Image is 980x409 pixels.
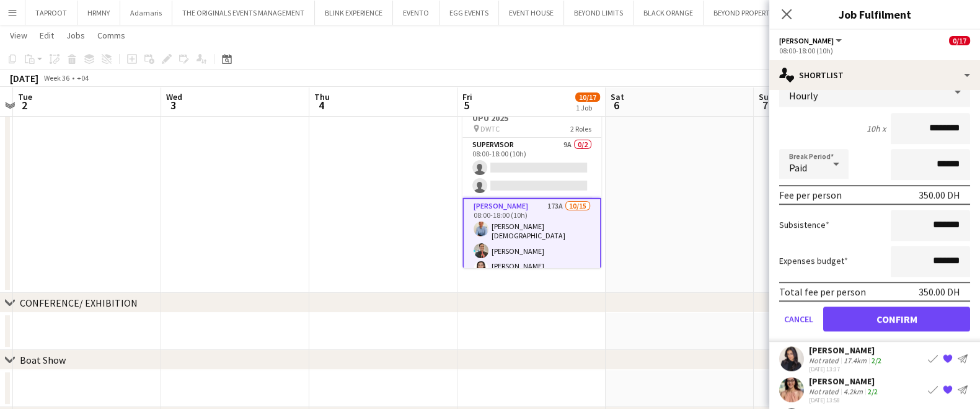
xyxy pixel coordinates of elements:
[919,189,960,201] div: 350.00 DH
[868,387,878,396] app-skills-label: 2/2
[461,98,472,112] span: 5
[315,1,393,25] button: BLINK EXPERIENCE
[439,1,499,25] button: EGG EVENTS
[564,1,633,25] button: BEYOND LIMITS
[570,124,591,133] span: 2 Roles
[823,307,970,331] button: Confirm
[25,1,77,25] button: TAPROOT
[779,220,829,231] label: Subsistence
[779,256,848,267] label: Expenses budget
[20,354,66,366] div: Boat Show
[809,396,880,404] div: [DATE] 13:58
[61,27,90,43] a: Jobs
[312,98,330,112] span: 4
[841,356,869,365] div: 17.4km
[779,36,844,45] button: [PERSON_NAME]
[633,1,704,25] button: BLACK ORANGE
[789,161,807,174] span: Paid
[77,73,89,83] div: +04
[18,91,32,102] span: Tue
[41,73,72,83] span: Week 36
[841,387,865,396] div: 4.2km
[499,1,564,25] button: EVENT HOUSE
[809,344,884,356] div: [PERSON_NAME]
[10,30,27,41] span: View
[35,27,59,43] a: Edit
[5,27,32,43] a: View
[809,375,880,387] div: [PERSON_NAME]
[393,1,439,25] button: EVENTO
[40,30,54,41] span: Edit
[462,91,472,102] span: Fri
[120,1,172,25] button: Adamaris
[66,30,85,41] span: Jobs
[769,6,980,22] h3: Job Fulfilment
[704,1,823,25] button: BEYOND PROPERTIES/ OMNIYAT
[609,98,624,112] span: 6
[779,189,842,201] div: Fee per person
[462,84,601,268] app-job-card: Updated08:00-18:00 (10h)10/17UPU 2025 DWTC2 RolesSupervisor9A0/208:00-18:00 (10h) [PERSON_NAME]17...
[949,36,970,45] span: 0/17
[759,91,774,102] span: Sun
[164,98,182,112] span: 3
[462,138,601,198] app-card-role: Supervisor9A0/208:00-18:00 (10h)
[809,365,884,373] div: [DATE] 13:37
[20,297,138,309] div: CONFERENCE/ EXHIBITION
[611,91,624,102] span: Sat
[809,387,841,396] div: Not rated
[576,103,599,112] div: 1 Job
[779,307,818,331] button: Cancel
[872,356,881,365] app-skills-label: 2/2
[779,46,970,55] div: 08:00-18:00 (10h)
[919,285,960,298] div: 350.00 DH
[809,356,841,365] div: Not rated
[867,123,886,134] div: 10h x
[789,89,818,102] span: Hourly
[769,60,980,90] div: Shortlist
[462,112,601,124] h3: UPU 2025
[77,1,120,25] button: HRMNY
[16,98,32,112] span: 2
[314,91,330,102] span: Thu
[575,92,600,102] span: 10/17
[757,98,774,112] span: 7
[779,285,866,298] div: Total fee per person
[166,91,182,102] span: Wed
[97,30,125,41] span: Comms
[779,36,834,45] span: Usher
[172,1,315,25] button: THE ORIGINALS EVENTS MANAGEMENT
[10,72,38,84] div: [DATE]
[480,124,500,133] span: DWTC
[92,27,130,43] a: Comms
